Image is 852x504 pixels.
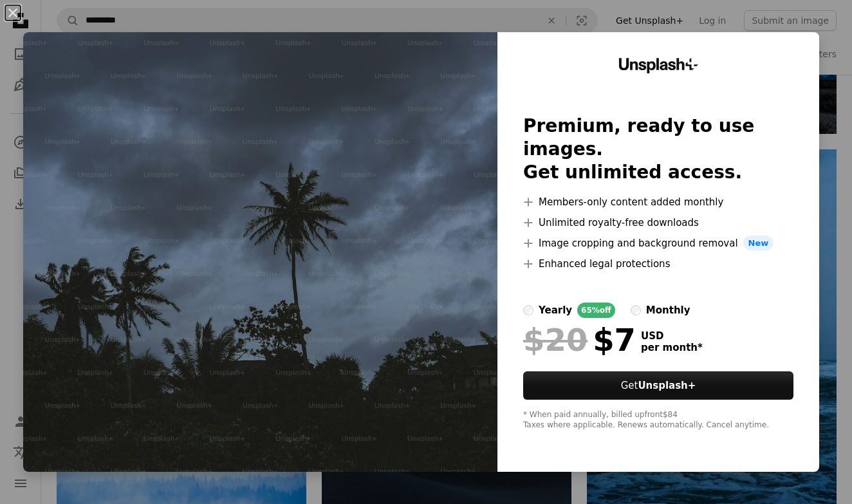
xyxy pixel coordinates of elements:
div: $7 [523,323,636,357]
button: GetUnsplash+ [523,371,793,400]
span: New [743,236,774,251]
h2: Premium, ready to use images. Get unlimited access. [523,115,793,184]
strong: Unsplash+ [638,380,696,391]
span: USD [641,330,703,342]
input: yearly65%off [523,305,533,315]
div: monthly [646,303,690,318]
div: yearly [539,303,572,318]
li: Members-only content added monthly [523,194,793,210]
li: Enhanced legal protections [523,256,793,272]
input: monthly [631,305,641,315]
span: $20 [523,323,588,357]
span: per month * [641,342,703,353]
li: Image cropping and background removal [523,236,793,251]
div: * When paid annually, billed upfront $84 Taxes where applicable. Renews automatically. Cancel any... [523,410,793,431]
div: 65% off [577,303,615,318]
li: Unlimited royalty-free downloads [523,215,793,230]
